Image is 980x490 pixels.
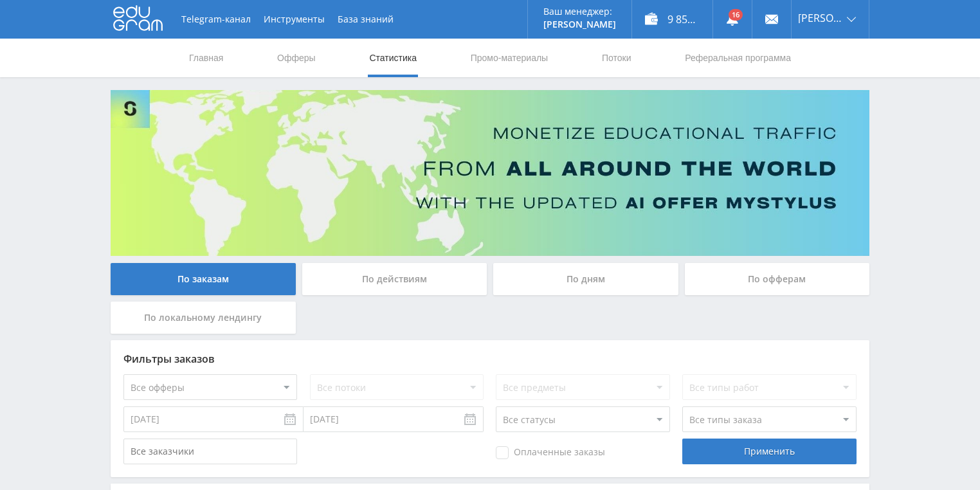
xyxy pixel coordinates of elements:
[543,19,616,30] p: [PERSON_NAME]
[302,263,487,295] div: По действиям
[111,302,296,334] div: По локальному лендингу
[111,263,296,295] div: По заказам
[368,39,418,77] a: Статистика
[111,90,869,256] img: Banner
[682,439,856,464] div: Применить
[684,39,792,77] a: Реферальная программа
[469,39,549,77] a: Промо-материалы
[543,6,616,17] p: Ваш менеджер:
[276,39,317,77] a: Офферы
[493,263,678,295] div: По дням
[685,263,870,295] div: По офферам
[798,13,843,23] span: [PERSON_NAME]
[188,39,224,77] a: Главная
[496,446,605,459] span: Оплаченные заказы
[601,39,633,77] a: Потоки
[123,353,857,365] div: Фильтры заказов
[123,439,297,464] input: Все заказчики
